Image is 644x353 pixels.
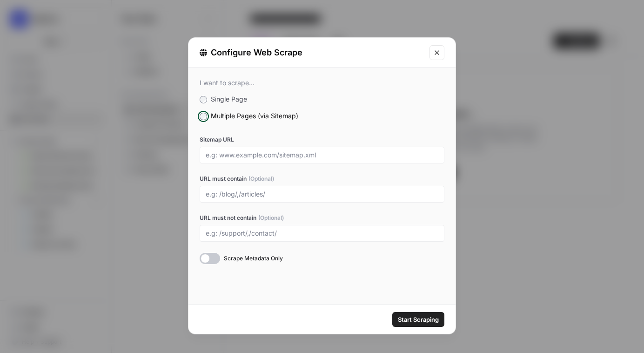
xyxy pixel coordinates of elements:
[248,175,274,183] span: (Optional)
[206,151,438,159] input: e.g: www.example.com/sitemap.xml
[200,214,444,222] label: URL must not contain
[200,113,207,120] input: Multiple Pages (via Sitemap)
[258,214,284,222] span: (Optional)
[200,136,444,144] label: Sitemap URL
[206,190,438,198] input: e.g: /blog/,/articles/
[200,96,207,103] input: Single Page
[206,229,438,238] input: e.g: /support/,/contact/
[211,95,247,103] span: Single Page
[200,175,444,183] label: URL must contain
[200,46,424,59] div: Configure Web Scrape
[398,315,439,324] span: Start Scraping
[429,45,444,60] button: Close modal
[224,254,283,263] span: Scrape Metadata Only
[200,79,444,87] div: I want to scrape...
[392,312,444,327] button: Start Scraping
[211,112,298,120] span: Multiple Pages (via Sitemap)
